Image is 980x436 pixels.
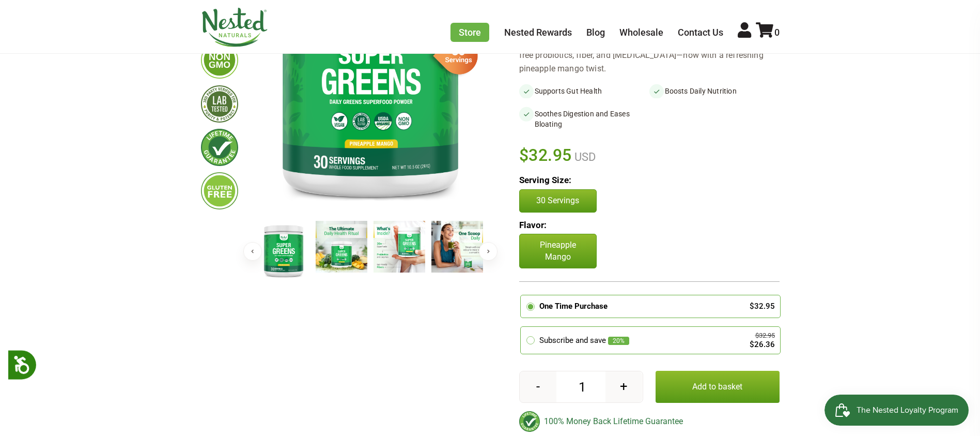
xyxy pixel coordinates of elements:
a: Nested Rewards [504,27,572,38]
li: Boosts Daily Nutrition [649,84,780,98]
a: Wholesale [619,27,663,38]
span: $32.95 [519,144,572,167]
a: 0 [756,27,780,38]
img: Super Greens - Pineapple Mango [316,221,367,273]
button: 30 Servings [519,189,597,212]
img: sg-servings-30.png [426,34,478,78]
button: Previous [243,242,262,261]
img: Nested Naturals [201,8,268,47]
img: glutenfree [201,172,238,209]
li: Supports Gut Health [519,84,649,98]
a: Blog [586,27,605,38]
button: + [605,371,642,402]
span: USD [572,151,596,163]
img: thirdpartytested [201,85,238,123]
img: Super Greens - Pineapple Mango [431,221,483,273]
iframe: Button to open loyalty program pop-up [825,395,970,426]
b: Flavor: [519,220,547,230]
button: Next [479,242,497,261]
p: Pineapple Mango [519,234,597,268]
a: Store [450,23,489,42]
span: 0 [774,27,780,38]
img: Super Greens - Pineapple Mango [374,221,425,273]
img: gmofree [201,41,238,79]
b: Serving Size: [519,175,571,185]
img: Super Greens - Pineapple Mango [258,221,309,280]
img: lifetimeguarantee [201,129,238,166]
button: - [520,371,556,402]
a: Contact Us [678,27,723,38]
button: Add to basket [656,371,780,403]
div: 100% Money Back Lifetime Guarantee [519,411,780,432]
img: badge-lifetimeguarantee-color.svg [519,411,540,432]
p: 30 Servings [530,195,586,206]
li: Soothes Digestion and Eases Bloating [519,107,649,131]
